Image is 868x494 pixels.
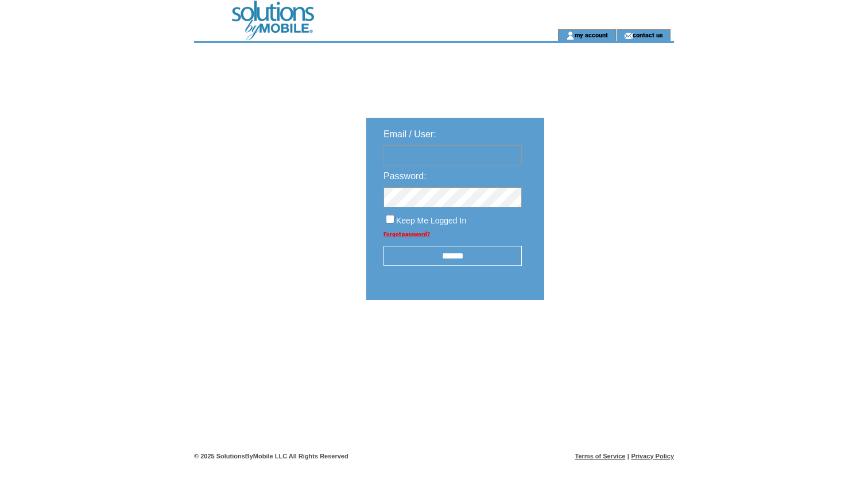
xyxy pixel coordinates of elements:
[383,171,427,181] span: Password:
[624,31,633,40] img: contact_us_icon.gif;jsessionid=EFEFE65E4DFC19DDFE956F2147CBEB9F
[194,453,348,460] span: © 2025 SolutionsByMobile LLC All Rights Reserved
[396,216,466,225] span: Keep Me Logged In
[631,453,674,460] a: Privacy Policy
[383,129,436,139] span: Email / User:
[383,231,430,237] a: Forgot password?
[566,31,575,40] img: account_icon.gif;jsessionid=EFEFE65E4DFC19DDFE956F2147CBEB9F
[575,31,608,38] a: my account
[575,453,626,460] a: Terms of Service
[578,329,635,343] img: transparent.png;jsessionid=EFEFE65E4DFC19DDFE956F2147CBEB9F
[633,31,663,38] a: contact us
[627,453,629,460] span: |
